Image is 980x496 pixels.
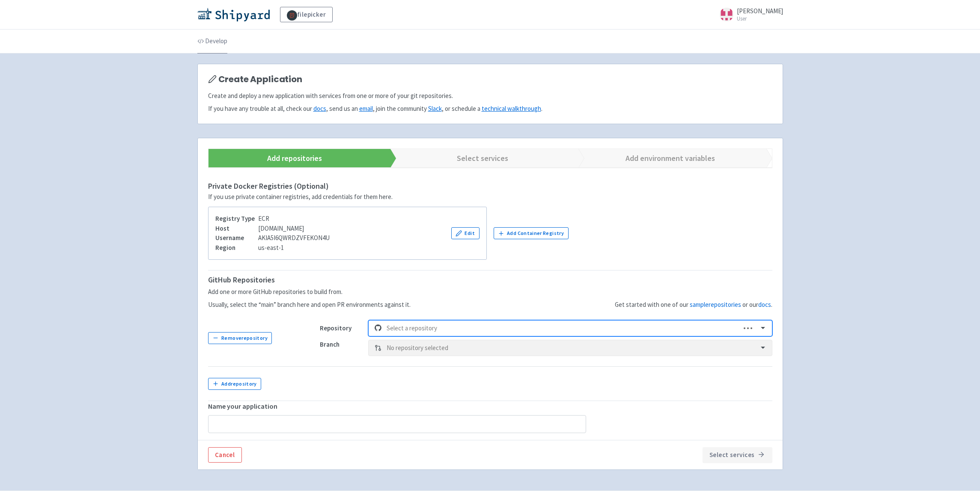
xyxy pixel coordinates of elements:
a: Select services [383,149,571,167]
h4: Private Docker Registries (Optional) [208,182,772,190]
span: [PERSON_NAME] [737,7,783,15]
button: Removerepository [208,332,272,344]
p: If you have any trouble at all, check our , send us an , join the community , or schedule a . [208,104,772,114]
b: Registry Type [215,214,255,223]
b: Region [215,244,235,252]
strong: GitHub Repositories [208,275,275,285]
a: Slack [428,104,442,113]
a: filepicker [280,7,333,22]
b: Username [215,234,244,242]
a: Add environment variables [571,149,759,167]
div: If you use private container registries, add credentials for them here. [208,192,772,202]
a: [PERSON_NAME] User [715,8,783,21]
h5: Name your application [208,403,772,410]
span: Create Application [218,74,302,84]
div: ECR [215,214,330,224]
p: Create and deploy a new application with services from one or more of your git repositories. [208,91,772,101]
strong: Branch [320,340,340,348]
button: Select services [703,447,772,463]
div: us-east-1 [215,243,330,253]
a: docs [313,104,326,113]
div: AKIA5I6QWRDZVFEKON4U [215,233,330,243]
a: Cancel [208,447,242,463]
a: samplerepositories [690,300,741,309]
small: User [737,16,783,21]
button: Addrepository [208,378,262,390]
button: Add Container Registry [494,227,569,239]
img: Shipyard logo [197,8,270,21]
strong: Repository [320,324,351,332]
button: Edit [451,227,480,239]
p: Get started with one of our or our . [615,300,772,310]
a: Add repositories [196,149,384,167]
a: docs [758,300,771,309]
a: technical walkthrough [482,104,541,113]
a: Develop [197,30,227,53]
a: email [359,104,373,113]
p: Usually, select the “main” branch here and open PR environments against it. [208,300,411,310]
b: Host [215,224,229,232]
div: [DOMAIN_NAME] [215,224,330,234]
p: Add one or more GitHub repositories to build from. [208,287,411,297]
